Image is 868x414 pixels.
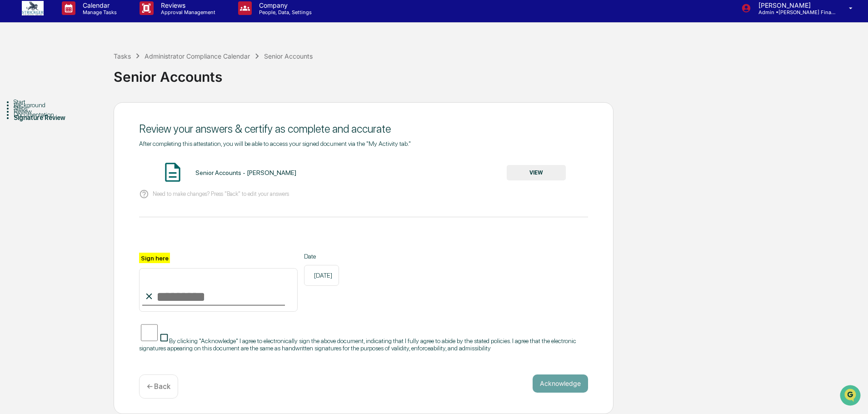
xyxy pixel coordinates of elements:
label: Sign here [139,253,170,263]
img: Greenboard [9,50,27,68]
p: Company [252,1,316,9]
label: Date [304,253,339,260]
div: Tasks [114,52,131,60]
input: By clicking "Acknowledge" I agree to electronically sign the above document, indicating that I fu... [141,322,158,343]
img: 1746055101610-c473b297-6a78-478c-a979-82029cc54cd1 [9,128,25,144]
img: Document Icon [161,161,184,184]
div: Senior Accounts [264,52,313,60]
a: Powered byPylon [64,212,110,219]
p: Approval Management [154,9,220,15]
div: Documentation [14,111,114,118]
div: Review [14,108,114,115]
span: Pylon [90,212,110,219]
span: By clicking "Acknowledge" I agree to electronically sign the above document, indicating that I fu... [139,337,576,352]
div: Start [14,98,114,105]
button: VIEW [507,165,566,180]
img: logo [22,1,44,15]
div: Administrator Compliance Calendar [145,52,250,60]
div: Review your answers & certify as complete and accurate [139,122,588,135]
iframe: Open customer support [839,384,863,409]
div: Start new chat [31,128,149,137]
span: Data Lookup [18,190,57,199]
div: 🔎 [9,191,16,198]
p: How can we help? [9,77,165,92]
div: 🗄️ [66,174,73,181]
div: Senior Accounts [114,61,863,85]
p: [PERSON_NAME] [751,1,836,9]
div: Steps [14,105,114,112]
span: After completing this attestation, you will be able to access your signed document via the "My Ac... [139,140,411,147]
div: [DATE] [304,265,339,286]
button: Start new chat [155,130,165,141]
p: Reviews [154,1,220,9]
a: 🔎Data Lookup [5,186,61,203]
a: 🖐️Preclearance [5,169,62,185]
div: Signature Review [14,114,114,121]
p: Admin • [PERSON_NAME] Financial Group [751,9,836,15]
div: Senior Accounts - [PERSON_NAME] [195,169,296,176]
span: Preclearance [18,173,59,182]
p: People, Data, Settings [252,9,316,15]
button: Acknowledge [533,374,588,393]
span: Attestations [75,173,113,182]
a: 🗄️Attestations [62,169,116,185]
p: ← Back [147,382,170,391]
div: We're available if you need us! [31,137,115,144]
input: Clear [24,100,150,109]
p: Need to make changes? Press "Back" to edit your answers [153,190,289,197]
div: 🖐️ [9,174,16,181]
p: Calendar [75,1,121,9]
div: Background [14,101,114,109]
p: Manage Tasks [75,9,121,15]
